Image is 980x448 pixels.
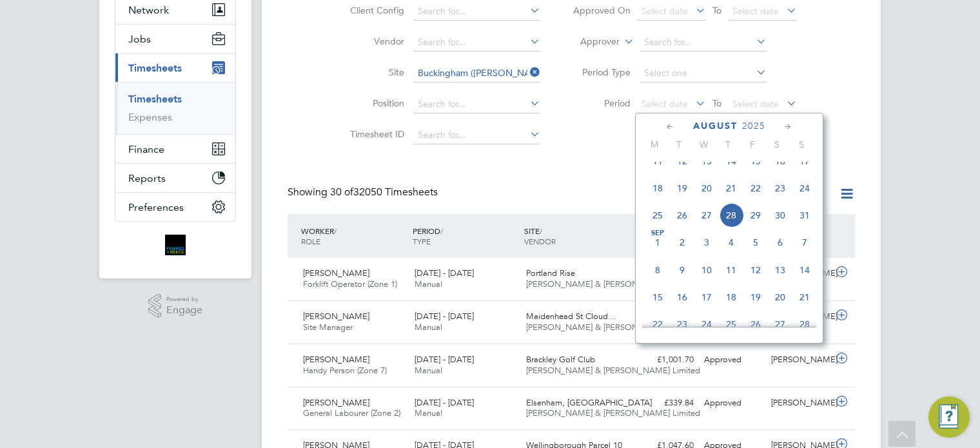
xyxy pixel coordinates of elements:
div: Showing [288,186,440,199]
span: 12 [743,258,768,282]
div: Approved [699,349,766,371]
span: 5 [743,230,768,255]
span: Manual [415,322,442,333]
span: 30 [768,203,792,228]
label: Position [346,97,404,109]
span: 17 [694,285,719,309]
span: 14 [792,258,817,282]
span: [PERSON_NAME] & [PERSON_NAME] Limited [526,365,700,376]
label: Period Type [573,66,631,78]
span: 17 [792,149,817,173]
span: 29 [743,203,768,228]
span: 18 [719,285,743,309]
span: S [765,139,789,150]
label: Approved On [573,5,631,16]
label: Client Config [346,5,404,16]
input: Search for... [413,64,540,83]
span: 15 [645,285,670,309]
span: 14 [719,149,743,173]
span: / [334,226,337,236]
span: 24 [792,176,817,200]
label: Approver [562,35,620,48]
span: 10 [694,258,719,282]
img: bromak-logo-retina.png [165,235,186,255]
label: Vendor [346,35,404,47]
button: Engage Resource Center [928,396,970,438]
span: 7 [792,230,817,255]
span: [PERSON_NAME] [303,397,369,408]
span: Maidenhead St Cloud… [526,311,616,322]
span: M [642,139,667,150]
span: 19 [670,176,694,200]
span: 13 [694,149,719,173]
span: 28 [719,203,743,228]
div: Approved [699,393,766,414]
button: Preferences [115,193,235,221]
span: Timesheets [128,62,182,74]
span: 20 [768,285,792,309]
span: 2 [670,230,694,255]
span: 26 [743,312,768,336]
span: T [716,139,740,150]
span: 13 [768,258,792,282]
div: £2,100.00 [632,306,699,327]
span: 28 [792,312,817,336]
span: / [540,226,542,236]
span: F [740,139,765,150]
div: [PERSON_NAME] [766,349,833,371]
span: ROLE [301,236,320,246]
span: Sep [645,230,670,237]
span: [PERSON_NAME] & [PERSON_NAME] Limited [526,407,700,418]
span: Preferences [128,201,184,213]
span: [DATE] - [DATE] [415,354,474,365]
span: 27 [694,203,719,228]
span: TYPE [413,236,431,246]
span: 16 [670,285,694,309]
input: Search for... [413,126,540,144]
span: To [709,95,725,112]
span: To [709,2,725,19]
a: Go to home page [115,235,236,255]
div: PERIOD [409,219,521,253]
span: Manual [415,365,442,376]
span: [DATE] - [DATE] [415,268,474,278]
a: Powered byEngage [148,294,203,318]
span: 8 [645,258,670,282]
button: Finance [115,135,235,163]
span: 24 [694,312,719,336]
span: 6 [768,230,792,255]
button: Timesheets [115,54,235,82]
button: Reports [115,164,235,192]
span: 26 [670,203,694,228]
input: Search for... [640,34,767,52]
div: SITE [521,219,632,253]
span: 22 [743,176,768,200]
span: [PERSON_NAME] & [PERSON_NAME] Limited [526,278,700,289]
input: Search for... [413,95,540,113]
div: £415.26 [632,263,699,284]
label: Approved [737,188,827,200]
span: S [789,139,814,150]
span: [DATE] - [DATE] [415,311,474,322]
span: [PERSON_NAME] & [PERSON_NAME] Limited [526,322,700,333]
span: 2025 [742,121,765,131]
span: 4 [719,230,743,255]
span: 12 [670,149,694,173]
span: 25 [719,312,743,336]
span: [PERSON_NAME] [303,354,369,365]
div: £1,001.70 [632,349,699,371]
span: 21 [792,285,817,309]
span: Engage [166,305,202,316]
label: Site [346,66,404,78]
span: [PERSON_NAME] [303,268,369,278]
span: August [693,121,738,131]
div: Timesheets [115,82,235,134]
span: T [667,139,691,150]
span: 30 of [330,186,353,199]
span: 27 [768,312,792,336]
input: Search for... [413,3,540,21]
span: 32050 Timesheets [330,186,438,199]
span: Select date [642,5,688,17]
span: 23 [768,176,792,200]
span: VENDOR [524,236,556,246]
